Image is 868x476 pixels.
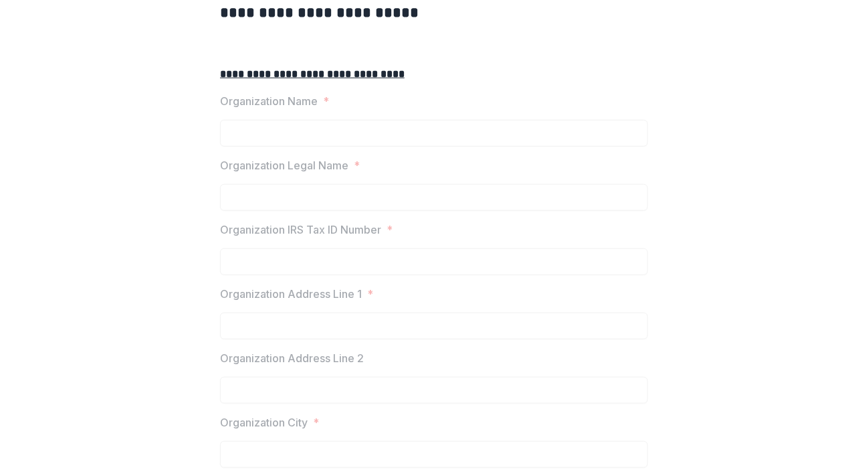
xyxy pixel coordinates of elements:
p: Organization City [220,414,308,430]
p: Organization Legal Name [220,157,348,173]
p: Organization Name [220,93,318,109]
p: Organization Address Line 2 [220,350,364,366]
p: Organization Address Line 1 [220,286,362,302]
p: Organization IRS Tax ID Number [220,222,381,238]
